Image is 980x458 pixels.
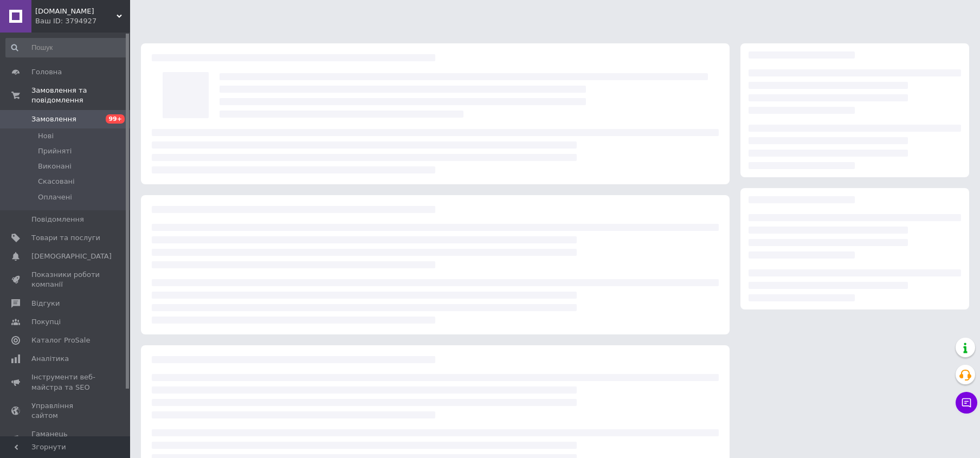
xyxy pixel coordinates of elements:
span: Гаманець компанії [31,429,100,449]
button: Чат з покупцем [956,392,977,414]
span: Відгуки [31,299,60,308]
span: Управління сайтом [31,401,100,421]
span: Аналітика [31,354,69,364]
span: [DEMOGRAPHIC_DATA] [31,251,112,261]
span: Товари та послуги [31,233,100,243]
span: Скасовані [38,177,75,186]
span: Каталог ProSale [31,336,90,345]
div: Ваш ID: 3794927 [35,16,130,26]
span: Покупці [31,317,61,327]
span: Замовлення [31,114,76,124]
span: 99+ [106,114,125,124]
input: Пошук [5,38,128,57]
span: Оплачені [38,192,72,202]
span: Замовлення та повідомлення [31,86,130,105]
span: Krovati.com.ua [35,7,117,16]
span: Нові [38,131,54,141]
span: Виконані [38,162,72,171]
span: Прийняті [38,146,72,156]
span: Показники роботи компанії [31,270,100,289]
span: Інструменти веб-майстра та SEO [31,372,100,392]
span: Повідомлення [31,215,84,224]
span: Головна [31,67,62,77]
